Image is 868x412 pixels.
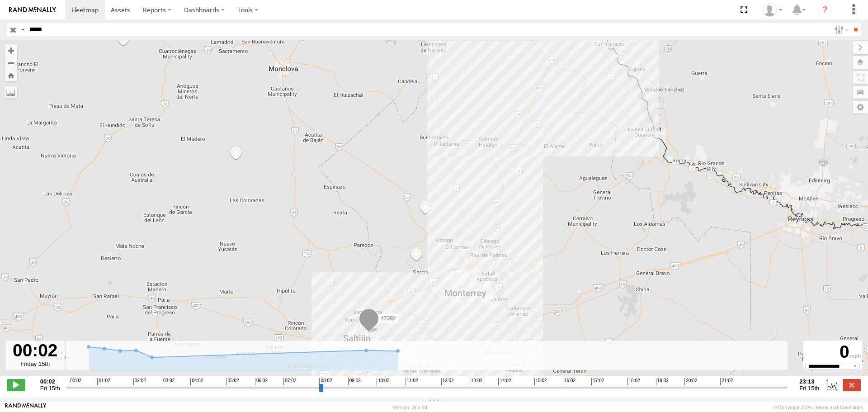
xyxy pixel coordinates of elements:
[190,378,203,385] span: 04:02
[406,378,418,385] span: 11:02
[831,23,850,36] label: Search Filter Options
[591,378,604,385] span: 17:02
[40,378,60,385] strong: 00:02
[534,378,547,385] span: 15:02
[5,57,17,69] button: Zoom out
[162,378,175,385] span: 03:02
[799,385,819,392] span: Fri 15th Aug 2025
[853,101,868,114] label: Map Settings
[255,378,268,385] span: 06:02
[759,3,786,17] div: Caseta Laredo TX
[5,69,17,81] button: Zoom Home
[656,378,669,385] span: 19:02
[470,378,482,385] span: 13:02
[7,379,25,391] label: Play/Stop
[19,23,26,36] label: Search Query
[5,86,17,99] label: Measure
[563,378,576,385] span: 16:02
[684,378,697,385] span: 20:02
[40,385,60,392] span: Fri 15th Aug 2025
[799,378,819,385] strong: 23:13
[818,3,832,17] i: ?
[498,378,511,385] span: 14:02
[843,379,861,391] label: Close
[627,378,640,385] span: 18:02
[69,378,81,385] span: 00:02
[805,342,861,363] div: 0
[9,7,56,13] img: rand-logo.svg
[441,378,454,385] span: 12:02
[377,378,389,385] span: 10:02
[5,44,17,57] button: Zoom in
[319,378,332,385] span: 08:02
[97,378,110,385] span: 01:02
[720,378,733,385] span: 21:02
[393,405,427,410] div: Version: 305.03
[773,405,863,410] div: © Copyright 2025 -
[815,405,863,410] a: Terms and Conditions
[5,403,47,412] a: Visit our Website
[283,378,296,385] span: 07:02
[226,378,239,385] span: 05:02
[348,378,361,385] span: 09:02
[381,315,396,321] span: 42392
[133,378,146,385] span: 02:02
